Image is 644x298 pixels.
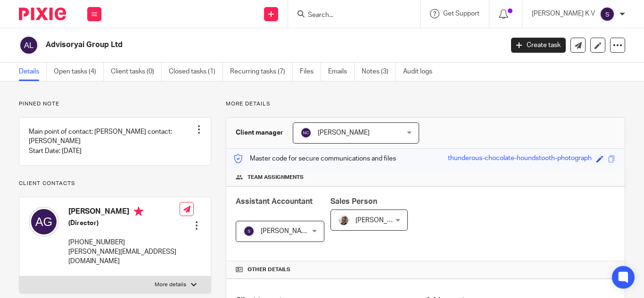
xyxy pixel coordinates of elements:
[532,9,595,18] p: [PERSON_NAME] K V
[330,198,377,205] span: Sales Person
[19,100,211,108] p: Pinned note
[46,40,407,50] h2: Advisoryai Group Ltd
[169,63,223,81] a: Closed tasks (1)
[68,247,180,266] p: [PERSON_NAME][EMAIL_ADDRESS][DOMAIN_NAME]
[248,266,290,274] span: Other details
[600,7,615,22] img: svg%3E
[230,63,293,81] a: Recurring tasks (7)
[300,127,312,138] img: svg%3E
[19,180,211,187] p: Client contacts
[233,154,396,163] p: Master code for secure communications and files
[307,11,392,20] input: Search
[111,63,162,81] a: Client tasks (0)
[19,63,47,81] a: Details
[355,217,407,224] span: [PERSON_NAME]
[261,228,324,234] span: [PERSON_NAME] K V
[300,63,321,81] a: Files
[362,63,396,81] a: Notes (3)
[338,215,349,226] img: Matt%20Circle.png
[68,207,180,218] h4: [PERSON_NAME]
[54,63,104,81] a: Open tasks (4)
[511,38,566,53] a: Create task
[19,8,66,20] img: Pixie
[29,207,59,237] img: svg%3E
[226,100,625,108] p: More details
[68,238,180,247] p: [PHONE_NUMBER]
[443,10,479,17] span: Get Support
[155,281,186,289] p: More details
[243,226,255,237] img: svg%3E
[19,35,39,55] img: svg%3E
[248,174,304,181] span: Team assignments
[318,129,370,136] span: [PERSON_NAME]
[403,63,439,81] a: Audit logs
[134,207,143,216] i: Primary
[328,63,355,81] a: Emails
[236,128,283,137] h3: Client manager
[68,218,180,228] h5: (Director)
[236,198,313,205] span: Assistant Accountant
[448,153,592,164] div: thunderous-chocolate-houndstooth-photograph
